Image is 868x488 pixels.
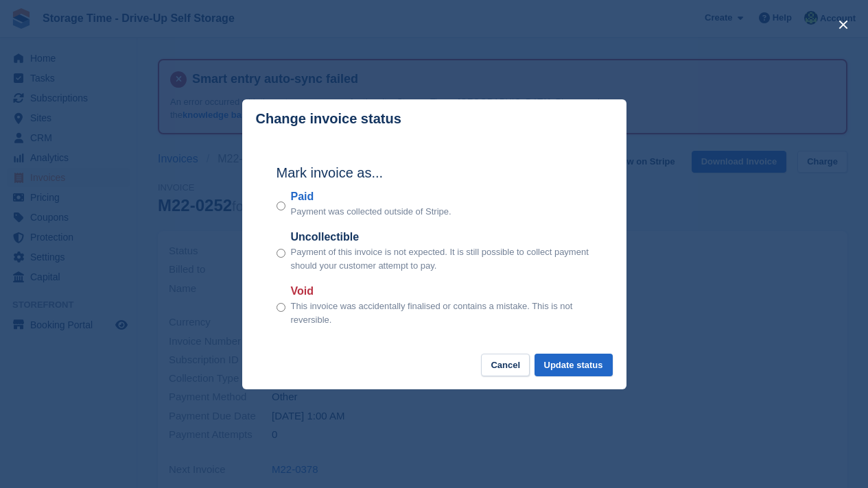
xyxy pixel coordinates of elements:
[481,354,530,376] button: Cancel
[291,283,592,300] label: Void
[291,188,451,205] label: Paid
[535,354,613,376] button: Update status
[291,300,592,326] p: This invoice was accidentally finalised or contains a mistake. This is not reversible.
[291,245,592,272] p: Payment of this invoice is not expected. It is still possible to collect payment should your cust...
[291,229,592,245] label: Uncollectible
[291,205,451,219] p: Payment was collected outside of Stripe.
[256,111,401,127] p: Change invoice status
[277,162,592,183] h2: Mark invoice as...
[832,14,854,36] button: close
